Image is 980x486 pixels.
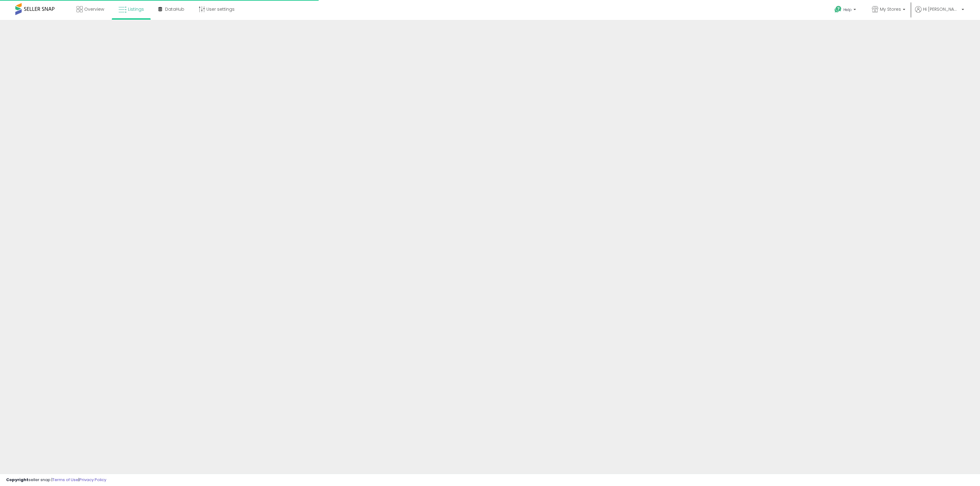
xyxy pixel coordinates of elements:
i: Get Help [834,6,842,13]
span: DataHub [165,6,184,12]
a: Help [830,1,862,20]
span: Overview [84,6,104,12]
span: My Stores [880,6,901,12]
span: Help [843,7,852,12]
a: Hi [PERSON_NAME] [915,6,964,20]
span: Hi [PERSON_NAME] [923,6,960,12]
span: Listings [128,6,144,12]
